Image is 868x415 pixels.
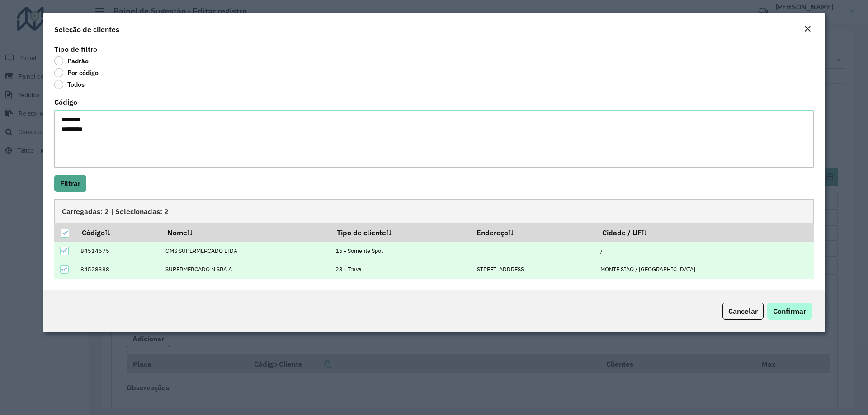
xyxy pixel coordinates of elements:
label: Por código [54,68,99,77]
span: Cancelar [728,307,758,316]
button: Confirmar [767,303,812,320]
td: GMS SUPERMERCADO LTDA [161,242,330,261]
label: Tipo de filtro [54,44,97,55]
th: Nome [161,223,330,242]
label: Padrão [54,56,89,65]
td: MONTE SIAO / [GEOGRAPHIC_DATA] [596,260,814,279]
label: Todos [54,80,85,89]
td: 23 - Trava [330,260,470,279]
td: 84514575 [75,242,160,261]
th: Endereço [471,223,596,242]
td: 15 - Somente Spot [330,242,470,261]
td: / [596,242,814,261]
td: SUPERMERCADO N SRA A [161,260,330,279]
h4: Seleção de clientes [54,24,119,35]
td: 84528388 [75,260,160,279]
button: Filtrar [54,175,86,192]
span: Confirmar [773,307,806,316]
button: Cancelar [722,303,764,320]
button: Close [801,23,814,35]
th: Código [75,223,160,242]
label: Código [54,97,77,107]
td: [STREET_ADDRESS] [471,260,596,279]
div: Carregadas: 2 | Selecionadas: 2 [54,199,814,223]
th: Cidade / UF [596,223,814,242]
th: Tipo de cliente [330,223,470,242]
em: Fechar [804,25,811,33]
